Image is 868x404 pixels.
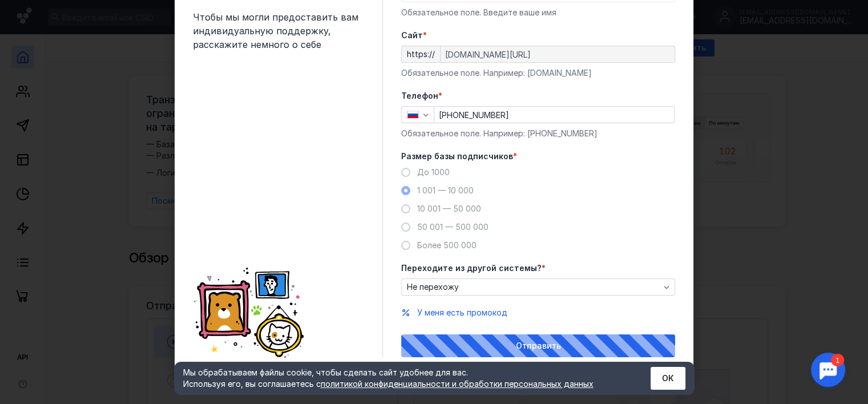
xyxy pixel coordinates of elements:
[193,10,364,51] span: Чтобы мы могли предоставить вам индивидуальную поддержку, расскажите немного о себе
[401,67,675,79] div: Обязательное поле. Например: [DOMAIN_NAME]
[417,308,507,317] span: У меня есть промокод
[183,367,623,390] div: Мы обрабатываем файлы cookie, чтобы сделать сайт удобнее для вас. Используя его, вы соглашаетесь c
[401,30,423,41] span: Cайт
[401,151,513,162] span: Размер базы подписчиков
[407,282,459,292] span: Не перехожу
[401,90,438,102] span: Телефон
[321,379,594,389] a: политикой конфиденциальности и обработки персональных данных
[651,367,685,390] button: ОК
[417,307,507,318] button: У меня есть промокод
[401,278,675,296] button: Не перехожу
[26,7,39,19] div: 1
[401,7,675,18] div: Обязательное поле. Введите ваше имя
[401,128,675,139] div: Обязательное поле. Например: [PHONE_NUMBER]
[401,262,542,274] span: Переходите из другой системы?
